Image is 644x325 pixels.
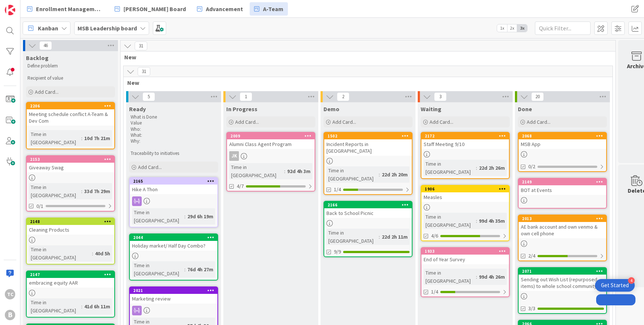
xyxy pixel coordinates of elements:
[250,2,288,16] a: A-Team
[130,234,217,241] div: 2044
[30,219,114,224] div: 2148
[131,138,217,144] p: Why:
[130,287,217,294] div: 2021
[185,265,215,273] div: 76d 4h 27m
[235,119,259,125] span: Add Card...
[421,186,509,202] div: 1906Measles
[379,233,380,241] span: :
[379,170,380,179] span: :
[328,133,412,139] div: 1502
[528,252,535,260] span: 2/4
[27,218,114,235] div: 2148Cleaning Products
[5,310,15,320] div: B
[27,278,114,288] div: embracing equity AAR
[81,134,82,142] span: :
[522,216,606,221] div: 2013
[133,288,217,293] div: 2021
[29,183,81,199] div: Time in [GEOGRAPHIC_DATA]
[421,133,509,139] div: 2172
[430,119,453,125] span: Add Card...
[133,235,217,240] div: 2044
[237,182,244,190] span: 4/7
[184,212,185,220] span: :
[421,192,509,202] div: Measles
[380,233,410,241] div: 22d 2h 11m
[227,151,315,161] div: JK
[29,130,81,146] div: Time in [GEOGRAPHIC_DATA]
[324,202,412,208] div: 2166
[528,163,535,170] span: 0/2
[124,4,186,13] span: [PERSON_NAME] Board
[519,179,606,195] div: 2149BOT at Events
[434,92,447,101] span: 3
[130,178,217,185] div: 2165
[5,289,15,299] div: TC
[595,279,635,292] div: Open Get Started checklist, remaining modules: 4
[424,213,476,229] div: Time in [GEOGRAPHIC_DATA]
[133,179,217,184] div: 2165
[127,79,603,86] span: New
[36,4,103,13] span: Enrollment Management
[522,133,606,139] div: 2068
[226,105,257,113] span: In Progress
[421,255,509,264] div: End of Year Survey
[130,185,217,194] div: Hike A Thon
[5,5,15,15] img: Visit kanbanzone.com
[130,178,217,194] div: 2165Hike A Thon
[130,241,217,251] div: Holiday market/ Half Day Combo?
[328,202,412,208] div: 2166
[519,222,606,238] div: AE bank account and own venmo & own cell phone
[519,215,606,238] div: 2013AE bank account and own venmo & own cell phone
[78,24,137,32] b: MSB Leadership board
[129,105,146,113] span: Ready
[324,133,412,156] div: 1502Incident Reports in [GEOGRAPHIC_DATA]
[30,103,114,109] div: 2206
[39,41,52,50] span: 46
[263,4,283,13] span: A-Team
[82,187,112,195] div: 33d 7h 29m
[27,156,114,163] div: 2153
[326,229,379,245] div: Time in [GEOGRAPHIC_DATA]
[81,302,82,311] span: :
[323,105,339,113] span: Demo
[519,268,606,275] div: 2071
[30,157,114,162] div: 2153
[36,202,43,210] span: 0/1
[421,133,509,149] div: 2172Staff Meeting 9/10
[476,273,477,281] span: :
[337,92,349,101] span: 2
[431,288,438,296] span: 1/4
[27,156,114,172] div: 2153Giveaway Swag
[93,249,112,258] div: 40d 5h
[138,164,162,170] span: Add Card...
[380,170,410,179] div: 22d 2h 20m
[519,133,606,139] div: 2068
[425,249,509,254] div: 1933
[527,119,551,125] span: Add Card...
[27,103,114,126] div: 2206Meeting schedule conflict A-Team & Dev Com
[240,92,252,101] span: 1
[324,139,412,156] div: Incident Reports in [GEOGRAPHIC_DATA]
[132,208,184,225] div: Time in [GEOGRAPHIC_DATA]
[477,217,507,225] div: 99d 4h 35m
[519,215,606,222] div: 2013
[27,109,114,126] div: Meeting schedule conflict A-Team & Dev Com
[425,186,509,192] div: 1906
[519,185,606,195] div: BOT at Events
[421,139,509,149] div: Staff Meeting 9/10
[227,133,315,139] div: 2009
[324,202,412,218] div: 2166Back to School Picnic
[132,261,184,278] div: Time in [GEOGRAPHIC_DATA]
[522,269,606,274] div: 2071
[135,42,147,50] span: 31
[507,24,517,32] span: 2x
[334,186,341,193] span: 1/4
[431,232,438,240] span: 4/6
[227,139,315,149] div: Alumni Class Agent Program
[130,287,217,304] div: 2021Marketing review
[142,92,155,101] span: 5
[477,273,507,281] div: 99d 4h 26m
[130,294,217,304] div: Marketing review
[27,271,114,288] div: 2147embracing equity AAR
[229,151,239,161] div: JK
